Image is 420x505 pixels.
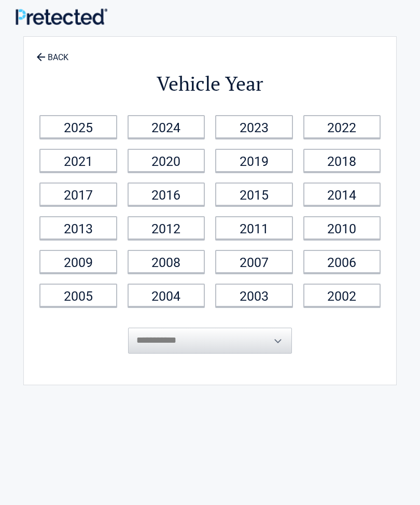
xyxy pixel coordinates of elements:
[128,250,205,273] a: 2008
[215,149,293,172] a: 2019
[39,149,117,172] a: 2021
[39,284,117,307] a: 2005
[215,250,293,273] a: 2007
[128,149,205,172] a: 2020
[39,216,117,240] a: 2013
[303,115,381,138] a: 2022
[16,8,107,25] img: Main Logo
[39,250,117,273] a: 2009
[303,216,381,240] a: 2010
[128,115,205,138] a: 2024
[34,71,386,97] h2: Vehicle Year
[303,149,381,172] a: 2018
[215,115,293,138] a: 2023
[128,216,205,240] a: 2012
[39,183,117,206] a: 2017
[128,183,205,206] a: 2016
[215,284,293,307] a: 2003
[215,216,293,240] a: 2011
[215,183,293,206] a: 2015
[34,44,71,62] a: BACK
[128,284,205,307] a: 2004
[39,115,117,138] a: 2025
[303,183,381,206] a: 2014
[303,284,381,307] a: 2002
[303,250,381,273] a: 2006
